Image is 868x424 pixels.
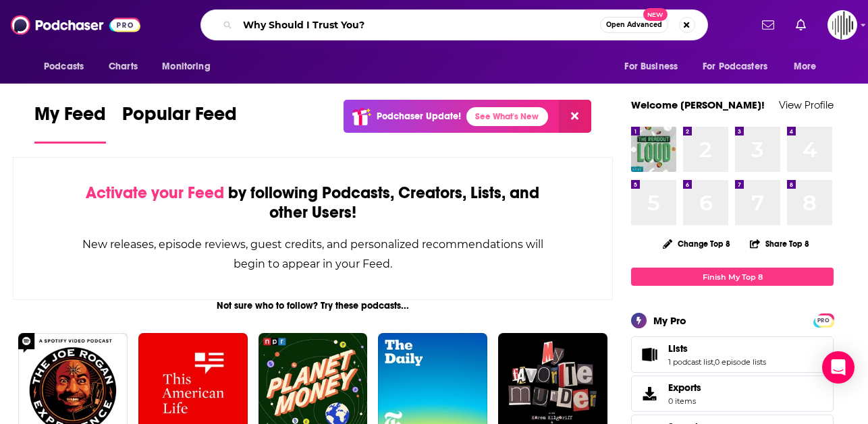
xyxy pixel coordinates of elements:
[668,396,701,406] span: 0 items
[631,268,834,286] a: Finish My Top 8
[13,300,613,311] div: Not sure who to follow? Try these podcasts...
[631,98,765,111] a: Welcome [PERSON_NAME]!
[655,235,738,252] button: Change Top 8
[668,357,713,367] a: 1 podcast list
[794,57,817,76] span: More
[713,357,715,367] span: ,
[122,102,237,144] a: Popular Feed
[757,13,780,36] a: Show notifications dropdown
[109,57,138,76] span: Charts
[779,98,834,111] a: View Profile
[636,345,663,364] a: Lists
[81,235,545,274] div: New releases, episode reviews, guest credits, and personalized recommendations will begin to appe...
[238,14,600,36] input: Search podcasts, credits, & more...
[715,357,766,367] a: 0 episode lists
[200,9,708,40] div: Search podcasts, credits, & more...
[668,342,766,355] a: Lists
[703,57,767,76] span: For Podcasters
[34,102,106,133] span: My Feed
[100,54,146,80] a: Charts
[631,127,676,172] img: The Readout Loud
[694,54,787,80] button: open menu
[153,54,227,80] button: open menu
[828,10,857,40] span: Logged in as gpg2
[749,231,810,257] button: Share Top 8
[668,342,688,355] span: Lists
[600,17,668,33] button: Open AdvancedNew
[86,183,224,203] span: Activate your Feed
[615,54,695,80] button: open menu
[34,102,106,144] a: My Feed
[624,57,678,76] span: For Business
[606,22,662,28] span: Open Advanced
[11,12,140,38] img: Podchaser - Follow, Share and Rate Podcasts
[34,54,101,80] button: open menu
[44,57,84,76] span: Podcasts
[162,57,210,76] span: Monitoring
[631,336,834,373] span: Lists
[122,102,237,133] span: Popular Feed
[636,384,663,403] span: Exports
[81,183,545,222] div: by following Podcasts, Creators, Lists, and other Users!
[828,10,857,40] img: User Profile
[466,107,548,126] a: See What's New
[790,13,811,36] a: Show notifications dropdown
[668,382,701,394] span: Exports
[377,111,461,122] p: Podchaser Update!
[784,54,834,80] button: open menu
[631,375,834,412] a: Exports
[828,10,857,40] button: Show profile menu
[815,315,832,325] a: PRO
[822,351,855,384] div: Open Intercom Messenger
[815,315,832,326] span: PRO
[653,314,686,327] div: My Pro
[643,8,668,21] span: New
